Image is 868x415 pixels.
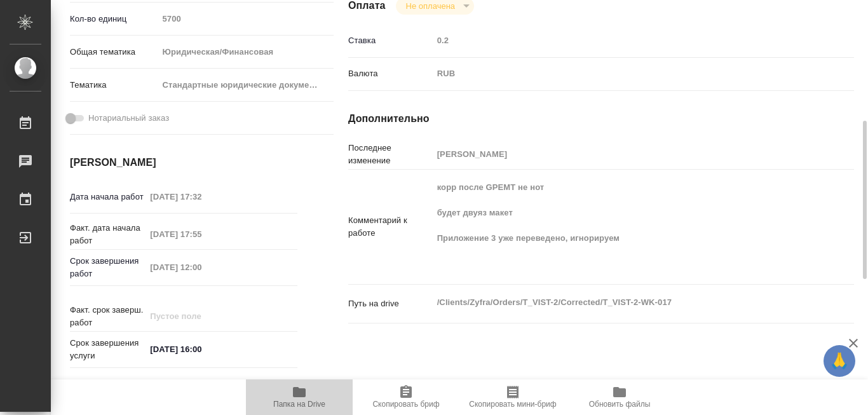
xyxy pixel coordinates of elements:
p: Комментарий к работе [348,214,433,240]
p: Срок завершения услуги [70,337,146,362]
div: RUB [433,63,812,85]
h4: [PERSON_NAME] [70,155,297,170]
span: Папка на Drive [273,400,325,409]
p: Кол-во единиц [70,13,158,25]
p: Факт. дата начала работ [70,222,146,247]
span: Обновить файлы [589,400,651,409]
p: Факт. срок заверш. работ [70,304,146,329]
button: Не оплачена [402,1,459,11]
input: Пустое поле [146,307,257,325]
textarea: корр после GPEMT не нот будет двуяз макет Приложение 3 уже переведено, игнорируем [433,177,812,275]
input: Пустое поле [433,31,812,50]
p: Последнее изменение [348,142,433,167]
span: Нотариальный заказ [88,112,169,125]
textarea: /Clients/Zyfra/Orders/T_VIST-2/Corrected/T_VIST-2-WK-017 [433,292,812,313]
p: Дата начала работ [70,191,146,203]
input: Пустое поле [146,187,257,206]
p: Валюта [348,67,433,80]
div: Стандартные юридические документы, договоры, уставы [158,74,334,96]
p: Ставка [348,34,433,47]
input: Пустое поле [146,258,257,276]
input: ✎ Введи что-нибудь [146,340,257,358]
button: Скопировать бриф [353,379,459,415]
p: Общая тематика [70,46,158,58]
button: Обновить файлы [566,379,673,415]
div: Юридическая/Финансовая [158,41,334,63]
input: Пустое поле [146,225,257,243]
button: Скопировать мини-бриф [459,379,566,415]
p: Срок завершения работ [70,255,146,280]
span: Скопировать бриф [372,400,439,409]
h4: Дополнительно [348,111,854,126]
input: Пустое поле [433,145,812,163]
p: Тематика [70,79,158,92]
button: 🙏 [824,345,855,377]
button: Папка на Drive [246,379,353,415]
span: Скопировать мини-бриф [469,400,556,409]
span: 🙏 [829,348,850,374]
p: Путь на drive [348,297,433,310]
input: Пустое поле [158,10,334,28]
